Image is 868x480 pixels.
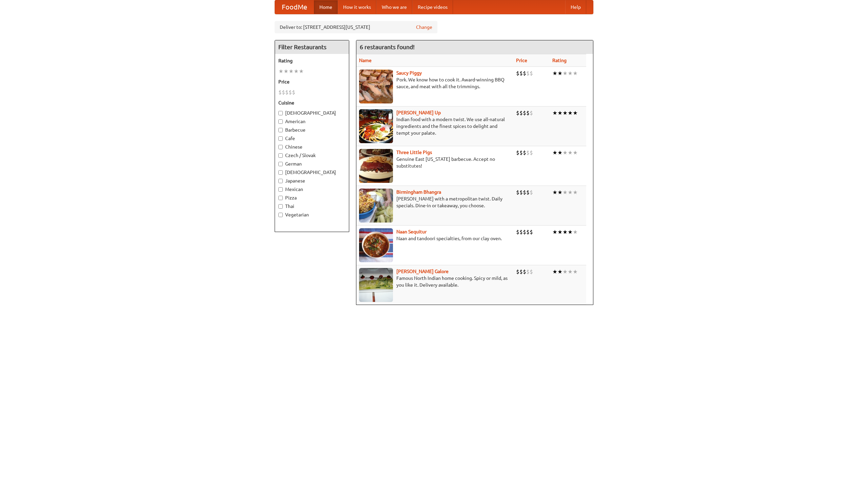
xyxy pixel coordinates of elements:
[359,235,511,242] p: Naan and tandoori specialties, from our clay oven.
[278,145,283,149] input: Chinese
[568,189,573,196] li: ★
[563,189,568,196] li: ★
[557,189,563,196] li: ★
[396,110,441,115] a: [PERSON_NAME] Up
[568,109,573,117] li: ★
[552,228,557,236] li: ★
[289,89,292,96] li: $
[278,143,346,150] label: Chinese
[278,213,283,217] input: Vegetarian
[519,70,523,77] li: $
[552,189,557,196] li: ★
[360,44,415,50] ng-pluralize: 6 restaurants found!
[278,128,283,132] input: Barbecue
[563,149,568,156] li: ★
[278,179,283,183] input: Japanese
[523,268,526,275] li: $
[557,109,563,117] li: ★
[278,211,346,218] label: Vegetarian
[519,109,523,117] li: $
[573,70,578,77] li: ★
[412,0,453,14] a: Recipe videos
[573,268,578,275] li: ★
[396,150,432,155] b: Three Little Pigs
[278,153,283,158] input: Czech / Slovak
[278,203,346,210] label: Thai
[278,152,346,159] label: Czech / Slovak
[568,268,573,275] li: ★
[563,70,568,77] li: ★
[294,68,299,75] li: ★
[516,268,519,275] li: $
[359,109,393,143] img: curryup.jpg
[530,70,533,77] li: $
[278,196,283,200] input: Pizza
[278,177,346,184] label: Japanese
[552,70,557,77] li: ★
[359,275,511,288] p: Famous North Indian home cooking. Spicy or mild, as you like it. Delivery available.
[519,228,523,236] li: $
[523,149,526,156] li: $
[278,57,346,64] h5: Rating
[557,268,563,275] li: ★
[278,89,282,96] li: $
[523,109,526,117] li: $
[523,228,526,236] li: $
[523,189,526,196] li: $
[396,269,449,274] a: [PERSON_NAME] Galore
[289,68,294,75] li: ★
[516,228,519,236] li: $
[359,189,393,223] img: bhangra.jpg
[275,0,314,14] a: FoodMe
[359,58,372,63] a: Name
[292,89,295,96] li: $
[396,70,422,76] b: Saucy Piggy
[278,187,283,192] input: Mexican
[275,40,349,54] h4: Filter Restaurants
[526,109,530,117] li: $
[557,70,563,77] li: ★
[278,170,283,175] input: [DEMOGRAPHIC_DATA]
[278,127,346,133] label: Barbecue
[359,116,511,136] p: Indian food with a modern twist. We use all-natural ingredients and the finest spices to delight ...
[523,70,526,77] li: $
[278,135,346,142] label: Cafe
[526,149,530,156] li: $
[568,70,573,77] li: ★
[359,268,393,302] img: currygalore.jpg
[573,228,578,236] li: ★
[278,186,346,193] label: Mexican
[275,21,437,33] div: Deliver to: [STREET_ADDRESS][US_STATE]
[557,149,563,156] li: ★
[516,109,519,117] li: $
[338,0,376,14] a: How it works
[552,149,557,156] li: ★
[519,189,523,196] li: $
[416,24,432,31] a: Change
[278,162,283,166] input: German
[530,109,533,117] li: $
[278,78,346,85] h5: Price
[396,229,427,234] a: Naan Sequitur
[563,228,568,236] li: ★
[573,189,578,196] li: ★
[573,149,578,156] li: ★
[530,149,533,156] li: $
[526,70,530,77] li: $
[530,268,533,275] li: $
[278,99,346,106] h5: Cuisine
[526,189,530,196] li: $
[552,58,567,63] a: Rating
[552,109,557,117] li: ★
[396,189,441,195] a: Birmingham Bhangra
[278,118,346,125] label: American
[530,189,533,196] li: $
[573,109,578,117] li: ★
[359,195,511,209] p: [PERSON_NAME] with a metropolitan twist. Daily specials. Dine-in or takeaway, you choose.
[568,228,573,236] li: ★
[552,268,557,275] li: ★
[516,149,519,156] li: $
[299,68,304,75] li: ★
